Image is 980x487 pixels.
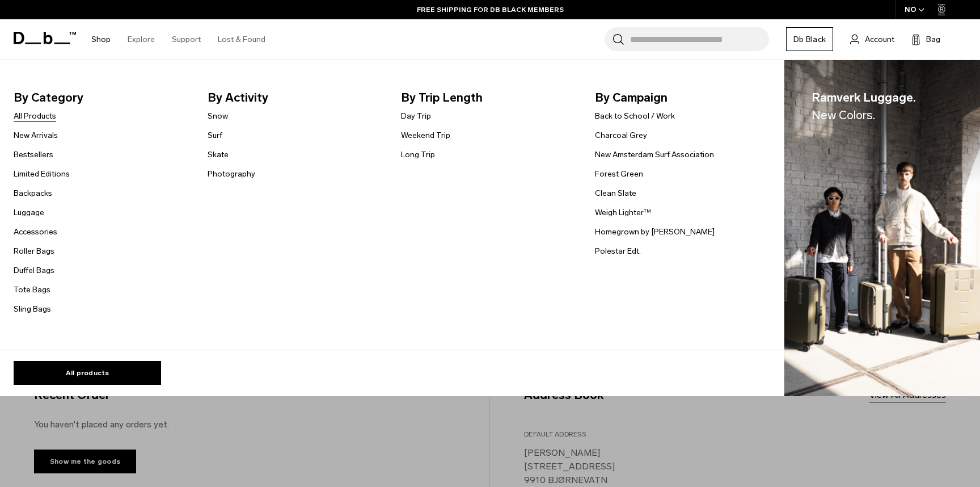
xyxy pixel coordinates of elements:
nav: Main Navigation [83,19,274,60]
a: Day Trip [401,110,431,122]
span: New Colors. [812,108,875,122]
a: Support [172,19,201,60]
a: Backpacks [14,187,52,199]
a: Back to School / Work [595,110,675,122]
a: Ramverk Luggage.New Colors. Db [784,60,980,397]
a: New Arrivals [14,129,58,141]
a: Forest Green [595,168,643,180]
span: Ramverk Luggage. [812,89,916,124]
a: FREE SHIPPING FOR DB BLACK MEMBERS [417,5,564,15]
a: Db Black [786,27,833,51]
a: Photography [208,168,255,180]
a: Duffel Bags [14,265,54,276]
a: Weigh Lighter™ [595,207,651,219]
a: Clean Slate [595,187,636,199]
span: By Category [14,89,189,107]
a: New Amsterdam Surf Association [595,149,714,161]
span: Bag [926,33,940,45]
img: Db [784,60,980,397]
a: Surf [208,129,222,141]
span: By Activity [208,89,383,107]
a: Roller Bags [14,245,54,257]
a: Luggage [14,207,44,219]
button: Bag [911,32,940,46]
a: Skate [208,149,229,161]
a: Explore [128,19,155,60]
a: Lost & Found [218,19,265,60]
a: Limited Editions [14,168,70,180]
a: Long Trip [401,149,435,161]
a: Accessories [14,226,57,238]
a: Tote Bags [14,284,50,296]
a: All products [14,361,161,385]
a: Charcoal Grey [595,129,647,141]
a: All Products [14,110,56,122]
a: Polestar Edt. [595,245,641,257]
a: Sling Bags [14,303,51,315]
span: By Trip Length [401,89,577,107]
a: Account [850,32,894,46]
a: Homegrown by [PERSON_NAME] [595,226,715,238]
a: Bestsellers [14,149,53,161]
span: Account [865,33,894,45]
a: Snow [208,110,228,122]
a: Weekend Trip [401,129,450,141]
a: Shop [91,19,111,60]
span: By Campaign [595,89,771,107]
